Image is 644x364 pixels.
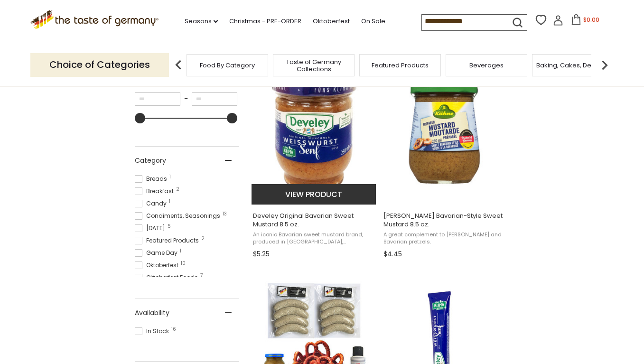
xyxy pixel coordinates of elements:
input: Maximum value [192,92,237,106]
img: Kuehne Bavarian-Style Sweet Mustard [382,71,508,196]
span: 5 [168,224,171,229]
span: 2 [176,187,179,192]
span: A great complement to [PERSON_NAME] and Bavarian pretzels. [383,231,506,246]
span: Breads [135,175,170,183]
button: $0.00 [565,14,606,28]
a: On Sale [361,16,385,27]
span: In Stock [135,327,172,336]
span: Candy [135,199,169,208]
span: $0.00 [583,16,599,24]
span: 1 [180,249,181,253]
span: Category [135,156,166,166]
span: 13 [223,212,227,216]
span: Availability [135,308,169,318]
span: Develey Original Bavarian Sweet Mustard 8.5 oz. [253,212,376,229]
span: $5.25 [253,249,270,259]
p: Choice of Categories [30,53,169,76]
img: next arrow [595,56,614,75]
span: Condiments, Seasonings [135,212,223,220]
span: Oktoberfest Foods [135,273,201,282]
span: 7 [200,273,203,278]
span: Oktoberfest [135,261,181,270]
a: Develey Original Bavarian Sweet Mustard 8.5 oz. [252,62,377,261]
span: 2 [201,236,205,241]
a: Kuehne Bavarian-Style Sweet Mustard 8.5 oz. [382,62,508,261]
a: Baking, Cakes, Desserts [536,62,610,69]
span: Breakfast [135,187,177,196]
span: [DATE] [135,224,168,233]
span: Game Day [135,249,180,257]
span: 1 [169,199,170,204]
a: Oktoberfest [313,16,350,27]
a: Beverages [469,62,504,69]
button: View product [252,184,376,205]
span: Featured Products [135,236,202,245]
span: – [180,94,192,103]
span: 1 [169,175,171,179]
input: Minimum value [135,92,180,106]
span: 10 [181,261,186,266]
a: Seasons [185,16,218,27]
a: Christmas - PRE-ORDER [229,16,301,27]
img: previous arrow [169,56,188,75]
a: Food By Category [200,62,255,69]
span: [PERSON_NAME] Bavarian-Style Sweet Mustard 8.5 oz. [383,212,506,229]
a: Taste of Germany Collections [276,58,352,73]
span: 16 [171,327,176,332]
img: Develey Original Bavarian Sweet Mustard 8.5 oz. [252,71,377,196]
a: Featured Products [372,62,429,69]
span: An iconic Bavarian sweet mustard brand, produced in [GEOGRAPHIC_DATA], [GEOGRAPHIC_DATA], by [PER... [253,231,376,246]
span: $4.45 [383,249,402,259]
